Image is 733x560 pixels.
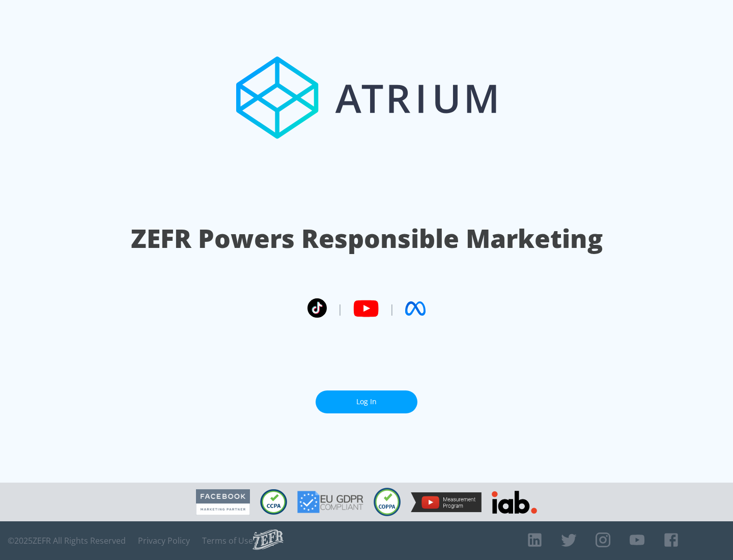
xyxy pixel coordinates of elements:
img: Facebook Marketing Partner [196,489,250,515]
img: IAB [492,491,537,514]
a: Log In [316,390,417,413]
img: GDPR Compliant [297,491,363,513]
h1: ZEFR Powers Responsible Marketing [131,221,603,256]
img: YouTube Measurement Program [411,492,482,512]
span: | [337,301,343,316]
span: © 2025 ZEFR All Rights Reserved [8,536,126,546]
a: Privacy Policy [138,536,190,546]
img: CCPA Compliant [260,489,287,515]
span: | [389,301,395,316]
img: COPPA Compliant [374,488,401,516]
a: Terms of Use [202,536,253,546]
